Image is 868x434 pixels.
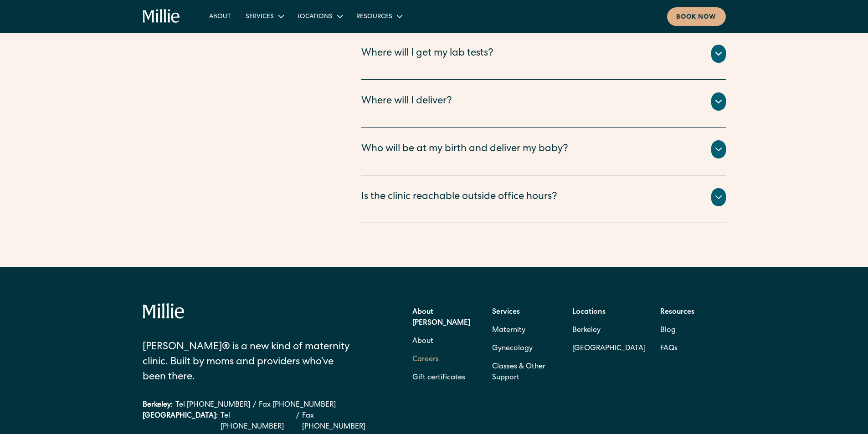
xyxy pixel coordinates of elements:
[302,411,377,433] a: Fax [PHONE_NUMBER]
[667,7,726,26] a: Book now
[676,13,717,22] div: Book now
[660,322,676,340] a: Blog
[412,351,439,369] a: Careers
[202,9,238,24] a: About
[298,12,333,22] div: Locations
[572,340,646,358] a: [GEOGRAPHIC_DATA]
[412,332,433,351] a: About
[259,400,336,411] a: Fax [PHONE_NUMBER]
[238,9,290,24] div: Services
[412,309,470,327] strong: About [PERSON_NAME]
[492,358,558,387] a: Classes & Other Support
[175,400,250,411] a: Tel [PHONE_NUMBER]
[660,309,694,316] strong: Resources
[143,340,357,385] div: [PERSON_NAME]® is a new kind of maternity clinic. Built by moms and providers who’ve been there.
[492,322,525,340] a: Maternity
[361,190,557,205] div: Is the clinic reachable outside office hours?
[361,94,452,109] div: Where will I deliver?
[143,411,218,433] div: [GEOGRAPHIC_DATA]:
[356,12,392,22] div: Resources
[296,411,299,433] div: /
[349,9,409,24] div: Resources
[361,46,493,61] div: Where will I get my lab tests?
[492,309,520,316] strong: Services
[572,309,606,316] strong: Locations
[246,12,274,22] div: Services
[143,9,180,24] a: home
[412,369,465,387] a: Gift certificates
[221,411,294,433] a: Tel [PHONE_NUMBER]
[492,340,533,358] a: Gynecology
[253,400,256,411] div: /
[572,322,646,340] a: Berkeley
[143,400,173,411] div: Berkeley:
[361,142,568,157] div: Who will be at my birth and deliver my baby?
[660,340,678,358] a: FAQs
[290,9,349,24] div: Locations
